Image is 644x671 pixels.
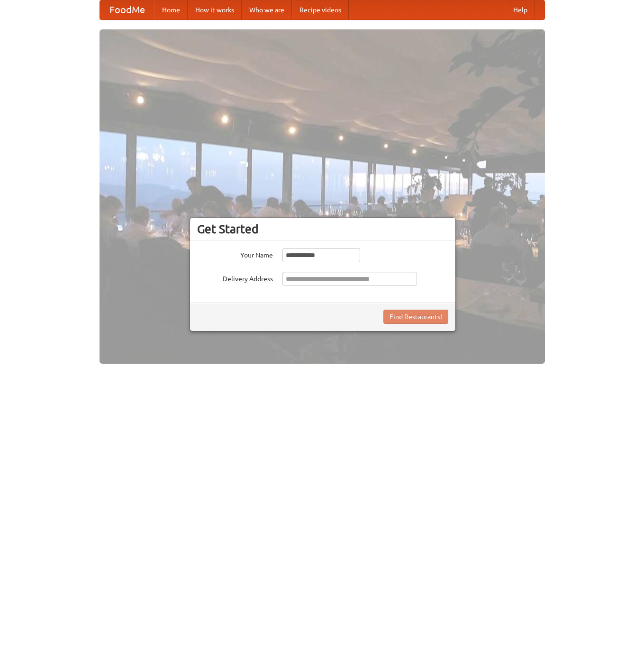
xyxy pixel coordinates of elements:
[242,0,292,19] a: Who we are
[197,222,448,236] h3: Get Started
[292,0,349,19] a: Recipe videos
[506,0,535,19] a: Help
[197,272,273,284] label: Delivery Address
[188,0,242,19] a: How it works
[383,310,448,324] button: Find Restaurants!
[197,248,273,260] label: Your Name
[100,0,154,19] a: FoodMe
[154,0,188,19] a: Home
